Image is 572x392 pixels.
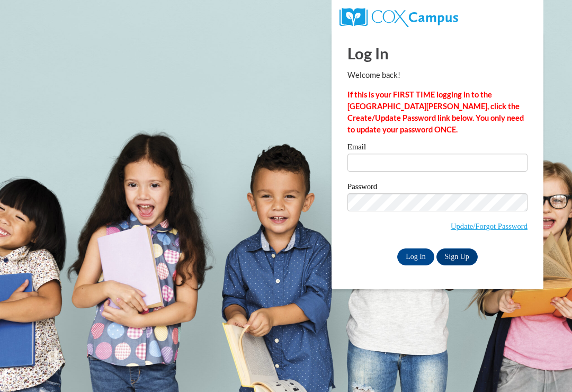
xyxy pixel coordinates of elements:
img: COX Campus [339,8,458,27]
a: Update/Forgot Password [451,222,528,230]
input: Log In [397,248,434,265]
h1: Log In [347,42,528,64]
a: Sign Up [436,248,478,265]
strong: If this is your FIRST TIME logging in to the [GEOGRAPHIC_DATA][PERSON_NAME], click the Create/Upd... [347,90,524,134]
label: Email [347,143,528,154]
iframe: Button to launch messaging window [530,350,564,384]
label: Password [347,183,528,193]
p: Welcome back! [347,69,528,81]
